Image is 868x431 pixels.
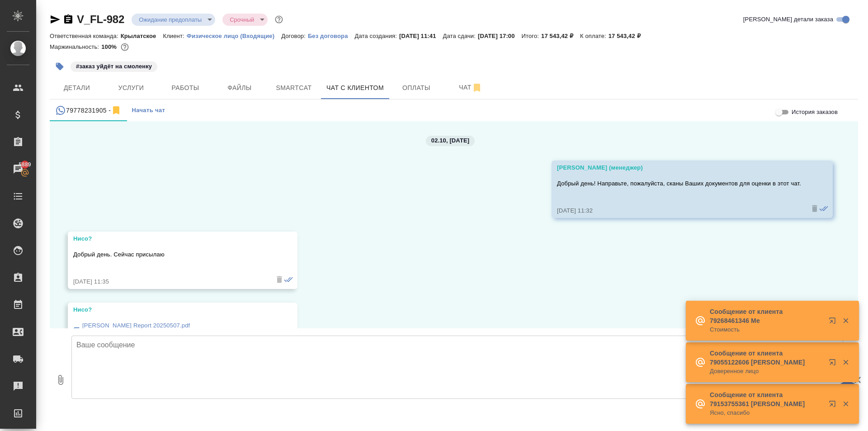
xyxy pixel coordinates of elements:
[308,32,355,39] a: Без договора
[399,33,443,39] p: [DATE] 11:41
[823,353,845,375] button: Открыть в новой вкладке
[55,105,122,116] div: 79778231905 (Нисо?) - (undefined)
[395,82,438,94] span: Оплаты
[710,408,823,417] p: Ясно, спасибо
[132,14,215,26] div: Ожидание предоплаты
[355,33,399,39] p: Дата создания:
[557,206,801,215] div: [DATE] 11:32
[73,277,266,286] div: [DATE] 11:35
[50,43,101,50] p: Маржинальность:
[557,179,801,188] p: Добрый день! Направьте, пожалуйста, сканы Ваших документов для оценки в этот чат.
[326,82,384,94] span: Чат с клиентом
[308,33,355,39] p: Без договора
[127,99,170,121] button: Начать чат
[792,108,838,117] span: История заказов
[50,57,70,76] button: Добавить тэг
[472,82,482,93] svg: Отписаться
[63,14,74,25] button: Скопировать ссылку
[710,325,823,334] p: Стоимость
[478,33,522,39] p: [DATE] 17:00
[710,349,823,367] p: Сообщение от клиента 79055122606 [PERSON_NAME]
[710,307,823,325] p: Сообщение от клиента 79268461346 Me
[710,390,823,408] p: Сообщение от клиента 79153755361 [PERSON_NAME]
[836,400,855,408] button: Закрыть
[2,158,34,180] a: 5889
[443,33,478,39] p: Дата сдачи:
[164,82,207,94] span: Работы
[836,317,855,325] button: Закрыть
[119,41,131,53] button: 0.00 RUB;
[111,105,122,116] svg: Отписаться
[522,33,541,39] p: Итого:
[136,16,204,24] button: Ожидание предоплаты
[163,33,186,39] p: Клиент:
[710,367,823,376] p: Доверенное лицо
[109,82,153,94] span: Услуги
[222,14,268,26] div: Ожидание предоплаты
[449,82,492,93] span: Чат
[823,395,845,417] button: Открыть в новой вкладке
[82,321,190,330] p: [PERSON_NAME] Report 20250507.pdf
[70,62,158,70] span: заказ уйдёт на смоленку
[73,234,266,243] div: Нисо?
[227,16,257,24] button: Срочный
[121,33,163,39] p: Крылатское
[272,82,316,94] span: Smartcat
[609,33,647,39] p: 17 543,42 ₽
[823,312,845,333] button: Открыть в новой вкладке
[73,305,266,314] div: Нисо?
[73,250,266,259] p: Добрый день. Сейчас присылаю
[187,33,282,39] p: Физическое лицо (Входящие)
[13,160,36,169] span: 5889
[281,33,308,39] p: Договор:
[77,13,124,25] a: V_FL-982
[73,319,266,344] a: [PERSON_NAME] Report 20250507.pdf
[50,33,121,39] p: Ответственная команда:
[580,33,609,39] p: К оплате:
[50,99,858,121] div: simple tabs example
[50,14,61,25] button: Скопировать ссылку для ЯМессенджера
[187,32,282,39] a: Физическое лицо (Входящие)
[541,33,580,39] p: 17 543,42 ₽
[76,62,152,71] p: #заказ уйдёт на смоленку
[743,15,833,24] span: [PERSON_NAME] детали заказа
[273,14,285,25] button: Доп статусы указывают на важность/срочность заказа
[836,358,855,366] button: Закрыть
[218,82,261,94] span: Файлы
[132,105,165,116] span: Начать чат
[431,136,469,145] p: 02.10, [DATE]
[101,43,119,50] p: 100%
[557,163,801,172] div: [PERSON_NAME] (менеджер)
[55,82,99,94] span: Детали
